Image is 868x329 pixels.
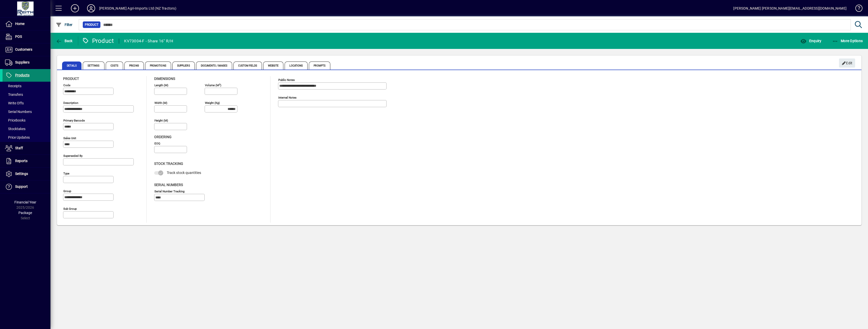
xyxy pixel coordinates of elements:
a: Suppliers [3,56,50,69]
mat-label: Description [63,101,78,105]
span: POS [15,35,22,39]
span: Documents / Images [196,62,232,70]
mat-label: Group [63,189,71,193]
a: Knowledge Base [852,1,862,17]
span: Custom Fields [233,62,262,70]
a: Transfers [3,90,50,99]
a: Reports [3,155,50,167]
mat-label: Volume (m ) [205,83,221,87]
span: Product [85,22,98,27]
div: [PERSON_NAME] Agri-Imports Ltd (NZ Tractors) [99,4,176,12]
a: Customers [3,43,50,56]
a: Receipts [3,82,50,90]
button: Edit [839,58,855,68]
span: Serial Numbers [5,110,32,114]
a: POS [3,31,50,43]
span: Website [263,62,284,70]
button: Profile [83,4,99,13]
div: Product [82,37,114,45]
div: KV73004-F - Share 16'' R/H [124,37,173,45]
span: Financial Year [14,200,36,204]
button: Filter [55,20,74,29]
mat-label: Public Notes [278,78,295,82]
span: Enquiry [800,39,821,43]
span: Promotions [145,62,171,70]
a: Home [3,18,50,30]
a: Pricebooks [3,116,50,125]
a: Stocktakes [3,125,50,133]
span: Transfers [5,93,23,97]
span: Back [56,39,73,43]
button: Enquiry [799,36,823,45]
a: Price Updates [3,133,50,142]
span: Products [15,73,30,77]
mat-label: Superseded by [63,154,83,158]
a: Serial Numbers [3,107,50,116]
span: Staff [15,146,23,150]
span: Receipts [5,84,21,88]
mat-label: Sub group [63,207,77,211]
mat-label: EOQ [154,142,160,145]
span: Locations [285,62,308,70]
button: Add [67,4,83,13]
span: Prompts [309,62,330,70]
a: Staff [3,142,50,155]
span: Home [15,22,24,26]
mat-label: Serial Number tracking [154,189,184,193]
mat-label: Code [63,83,70,87]
span: Settings [83,62,104,70]
span: Suppliers [172,62,195,70]
span: Serial Numbers [154,183,183,187]
span: Customers [15,47,32,51]
span: Filter [56,23,73,27]
div: [PERSON_NAME] [PERSON_NAME][EMAIL_ADDRESS][DOMAIN_NAME] [733,4,847,12]
span: Costs [106,62,123,70]
a: Write Offs [3,99,50,107]
sup: 3 [219,83,220,85]
span: Product [63,77,79,81]
button: More Options [831,36,864,45]
span: Ordering [154,135,172,139]
span: Dimensions [154,77,175,81]
button: Back [55,36,74,45]
mat-label: Sales unit [63,136,76,140]
span: Stock Tracking [154,162,183,166]
app-page-header-button: Back [50,36,78,45]
span: Edit [842,59,853,67]
span: Package [18,211,32,215]
span: Pricing [124,62,144,70]
mat-label: Weight (Kg) [205,101,220,105]
span: Track stock quantities [167,171,201,175]
span: Reports [15,159,28,163]
span: Stocktakes [5,127,25,131]
mat-label: Internal Notes [278,96,296,99]
mat-label: Length (m) [154,83,168,87]
span: Write Offs [5,101,24,105]
mat-label: Type [63,172,69,175]
mat-label: Width (m) [154,101,167,105]
a: Settings [3,168,50,180]
span: Pricebooks [5,118,25,122]
mat-label: Height (m) [154,119,168,122]
span: Settings [15,172,28,176]
span: Suppliers [15,60,30,64]
mat-label: Primary barcode [63,119,85,122]
a: Support [3,181,50,193]
span: Details [62,62,82,70]
span: More Options [832,39,863,43]
span: Price Updates [5,135,30,139]
span: Support [15,185,28,189]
